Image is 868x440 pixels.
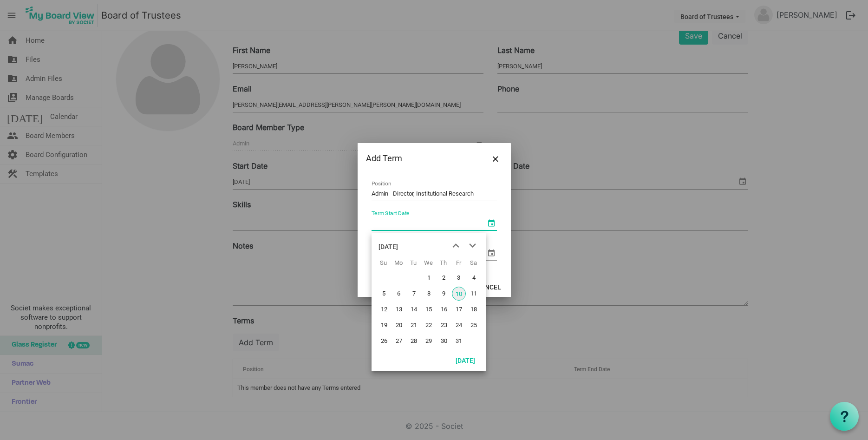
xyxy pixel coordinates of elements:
th: Tu [406,256,421,270]
span: Thursday, October 30, 2025 [437,334,451,348]
button: Cancel [470,280,507,293]
span: Monday, October 6, 2025 [392,287,406,301]
th: Mo [391,256,406,270]
span: select [486,247,497,258]
span: Monday, October 13, 2025 [392,302,406,316]
span: Tuesday, October 21, 2025 [407,318,421,332]
button: Today [450,354,481,367]
span: Sunday, October 5, 2025 [377,287,391,301]
span: Wednesday, October 15, 2025 [422,302,436,316]
th: Sa [466,256,481,270]
th: Th [436,256,451,270]
div: Add Term [366,151,475,165]
button: previous month [448,237,464,254]
span: Tuesday, October 7, 2025 [407,287,421,301]
span: Friday, October 10, 2025 [452,287,466,301]
span: Thursday, October 23, 2025 [437,318,451,332]
span: Friday, October 24, 2025 [452,318,466,332]
button: Close [489,151,503,165]
span: Thursday, October 2, 2025 [437,271,451,285]
span: Wednesday, October 29, 2025 [422,334,436,348]
div: title [379,237,398,256]
span: Monday, October 27, 2025 [392,334,406,348]
span: Sunday, October 12, 2025 [377,302,391,316]
span: Sunday, October 19, 2025 [377,318,391,332]
span: Wednesday, October 1, 2025 [422,271,436,285]
span: Saturday, October 11, 2025 [467,287,481,301]
div: Dialog edit [358,143,511,297]
th: Su [376,256,391,270]
span: Wednesday, October 8, 2025 [422,287,436,301]
span: Sunday, October 26, 2025 [377,334,391,348]
th: We [421,256,436,270]
span: Monday, October 20, 2025 [392,318,406,332]
span: Tuesday, October 14, 2025 [407,302,421,316]
span: Thursday, October 16, 2025 [437,302,451,316]
span: Tuesday, October 28, 2025 [407,334,421,348]
td: Friday, October 10, 2025 [451,286,466,302]
span: Friday, October 31, 2025 [452,334,466,348]
button: next month [464,237,481,254]
span: Saturday, October 18, 2025 [467,302,481,316]
span: Friday, October 3, 2025 [452,271,466,285]
span: Wednesday, October 22, 2025 [422,318,436,332]
th: Fr [451,256,466,270]
span: Saturday, October 25, 2025 [467,318,481,332]
span: Thursday, October 9, 2025 [437,287,451,301]
span: Saturday, October 4, 2025 [467,271,481,285]
span: Friday, October 17, 2025 [452,302,466,316]
span: select [486,217,497,229]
